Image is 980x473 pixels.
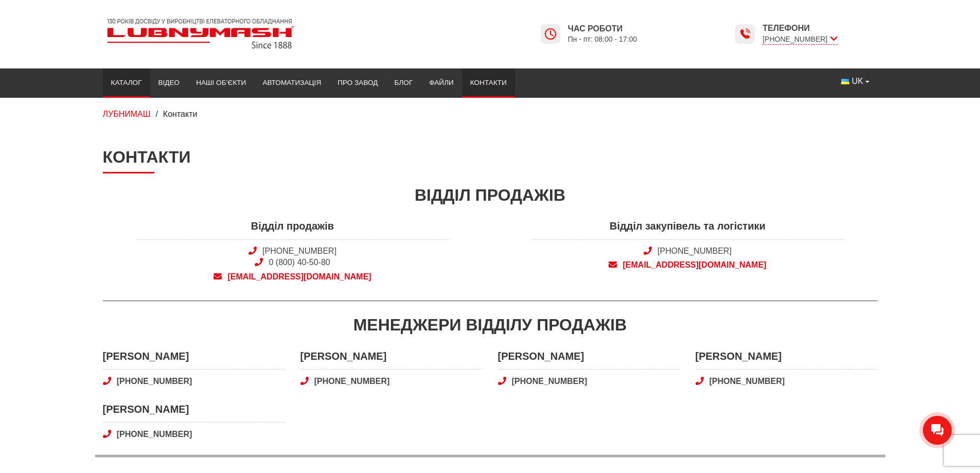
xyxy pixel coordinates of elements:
[657,247,732,255] a: [PHONE_NUMBER]
[150,72,188,94] a: Відео
[103,313,878,337] div: Менеджери відділу продажів
[568,23,637,34] span: Час роботи
[163,110,198,118] span: Контакти
[103,376,285,387] a: [PHONE_NUMBER]
[300,376,483,387] a: [PHONE_NUMBER]
[103,110,151,118] a: ЛУБНИМАШ
[696,376,878,387] a: [PHONE_NUMBER]
[103,402,285,423] span: [PERSON_NAME]
[762,23,837,34] span: Телефони
[103,184,878,207] div: Відділ продажів
[531,219,844,239] span: Відділ закупівель та логістики
[841,79,849,84] img: Українська
[421,72,462,94] a: Файли
[136,219,449,239] span: Відділ продажів
[103,72,150,94] a: Каталог
[329,72,386,94] a: Про завод
[833,72,877,91] button: UK
[300,349,483,370] span: [PERSON_NAME]
[462,72,515,94] a: Контакти
[188,72,254,94] a: Наші об’єкти
[739,28,751,40] img: Lubnymash time icon
[254,72,329,94] a: Автоматизація
[544,28,557,40] img: Lubnymash time icon
[498,349,680,370] span: [PERSON_NAME]
[262,247,336,255] a: [PHONE_NUMBER]
[136,271,449,283] a: [EMAIL_ADDRESS][DOMAIN_NAME]
[155,110,157,118] span: /
[103,429,285,440] a: [PHONE_NUMBER]
[269,258,330,267] a: 0 (800) 40-50-80
[103,14,298,53] img: Lubnymash
[696,349,878,370] span: [PERSON_NAME]
[568,34,637,44] span: Пн - пт: 08:00 - 17:00
[386,72,421,94] a: Блог
[103,147,878,173] h1: Контакти
[103,349,285,370] span: [PERSON_NAME]
[498,376,680,387] a: [PHONE_NUMBER]
[852,76,863,87] span: UK
[762,34,837,45] span: [PHONE_NUMBER]
[531,259,844,271] a: [EMAIL_ADDRESS][DOMAIN_NAME]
